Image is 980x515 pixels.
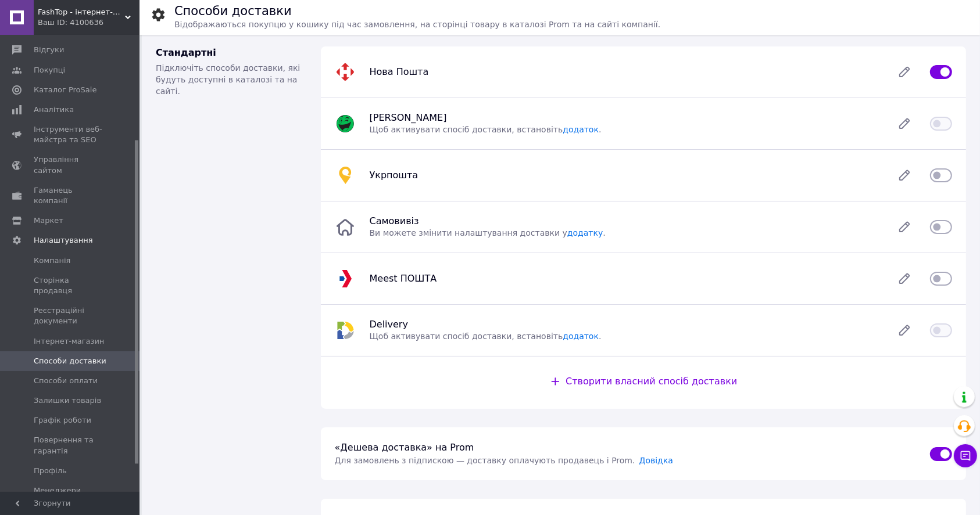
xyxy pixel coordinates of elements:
[34,356,106,366] span: Способи доставки
[370,332,602,341] span: Щоб активувати спосіб доставки, встановіть .
[34,255,70,266] span: Компанія
[34,415,91,426] span: Графік роботи
[566,376,737,387] span: Створити власний спосіб доставки
[34,45,64,55] span: Відгуки
[335,456,635,465] span: Для замовлень з підпискою — доставку оплачують продавець і Prom .
[34,185,108,206] span: Гаманець компанії
[567,228,603,237] a: додатку
[370,228,606,237] span: Ви можете змінити налаштування доставки у .
[370,112,447,123] span: [PERSON_NAME]
[34,65,65,75] span: Покупці
[34,305,108,326] span: Реєстраційні документи
[639,456,673,465] a: Довідка
[370,215,419,226] span: Самовивіз
[38,17,140,28] div: Ваш ID: 4100636
[174,20,660,29] span: Відображаються покупцю у кошику під час замовлення, на сторінці товару в каталозі Prom та на сайт...
[370,273,437,284] span: Meest ПОШТА
[34,235,93,246] span: Налаштування
[34,85,96,95] span: Каталог ProSale
[335,442,474,453] span: «Дешева доставка» на Prom
[34,275,108,296] span: Сторінка продавця
[38,7,125,17] span: FashTop - інтернет-магазин для тих, хто цінує гроші та свій час
[563,125,599,134] a: додаток
[34,336,104,347] span: Інтернет-магазин
[34,154,108,175] span: Управління сайтом
[34,485,81,496] span: Менеджери
[156,63,300,96] span: Підключіть способи доставки, які будуть доступні в каталозі та на сайті.
[34,215,63,226] span: Маркет
[34,395,101,406] span: Залишки товарів
[370,170,419,181] span: Укрпошта
[370,319,408,330] span: Delivery
[34,435,108,456] span: Повернення та гарантія
[156,47,216,58] span: Стандартні
[34,466,67,476] span: Профіль
[174,4,292,18] h1: Способи доставки
[563,332,599,341] a: додаток
[370,66,429,77] span: Нова Пошта
[370,125,602,134] span: Щоб активувати спосіб доставки, встановіть .
[954,444,977,467] button: Чат з покупцем
[34,376,98,386] span: Способи оплати
[34,105,74,115] span: Аналітика
[34,124,108,145] span: Інструменти веб-майстра та SEO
